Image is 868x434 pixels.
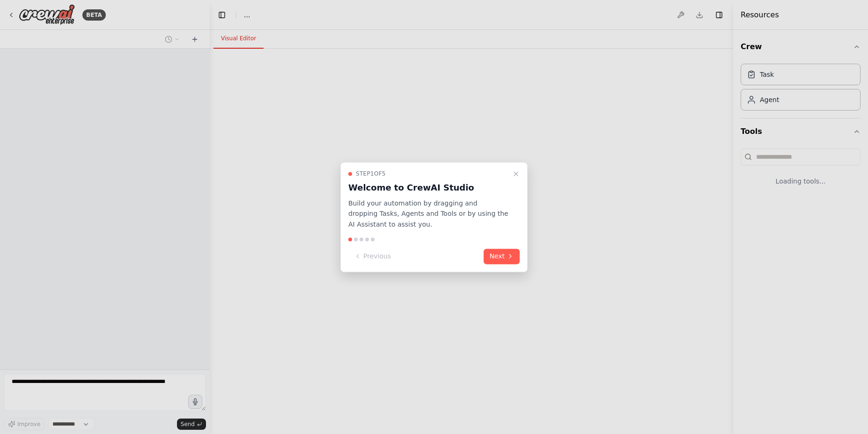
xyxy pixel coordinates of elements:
span: Step 1 of 5 [356,170,386,177]
h3: Welcome to CrewAI Studio [348,181,508,194]
button: Previous [348,249,397,264]
button: Close walkthrough [510,168,522,179]
button: Hide left sidebar [215,8,228,22]
p: Build your automation by dragging and dropping Tasks, Agents and Tools or by using the AI Assista... [348,198,508,230]
button: Next [484,249,520,264]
